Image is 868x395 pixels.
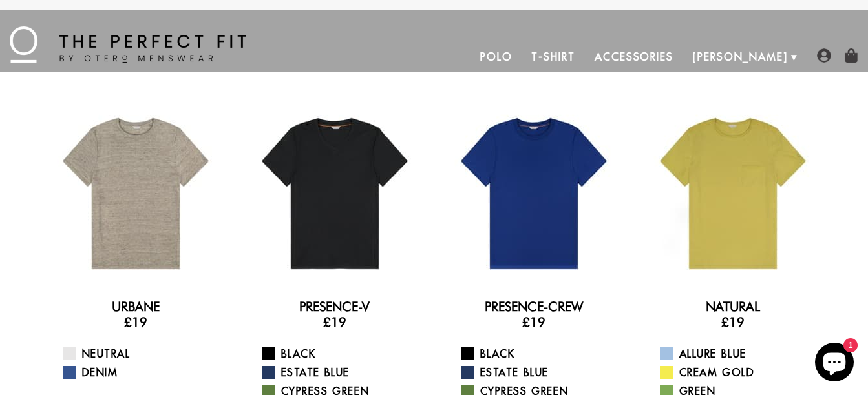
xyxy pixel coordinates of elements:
[522,41,584,72] a: T-Shirt
[47,314,225,330] h3: £19
[706,299,760,314] a: Natural
[485,299,583,314] a: Presence-Crew
[585,41,683,72] a: Accessories
[660,365,822,380] a: Cream Gold
[63,346,225,361] a: Neutral
[811,343,858,385] inbox-online-store-chat: Shopify online store chat
[660,346,822,361] a: Allure Blue
[445,314,623,330] h3: £19
[817,48,831,63] img: user-account-icon.png
[10,26,246,63] img: The Perfect Fit - by Otero Menswear - Logo
[262,365,424,380] a: Estate Blue
[844,48,858,63] img: shopping-bag-icon.png
[471,41,522,72] a: Polo
[63,365,225,380] a: Denim
[262,346,424,361] a: Black
[299,299,370,314] a: Presence-V
[461,365,623,380] a: Estate Blue
[112,299,160,314] a: Urbane
[246,314,424,330] h3: £19
[683,41,798,72] a: [PERSON_NAME]
[644,314,822,330] h3: £19
[461,346,623,361] a: Black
